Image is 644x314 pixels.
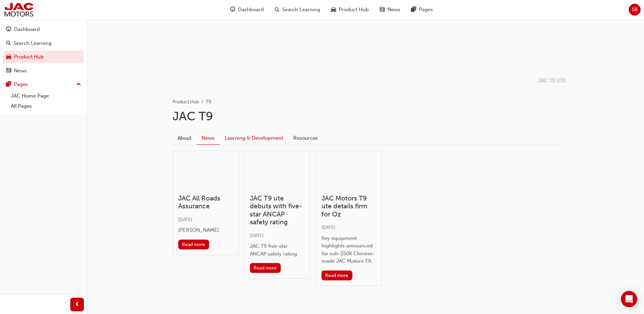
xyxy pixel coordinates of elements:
a: Product Hub [3,51,84,63]
span: car-icon [331,5,336,14]
a: JAC Home Page [8,91,84,101]
span: car-icon [6,54,11,60]
button: Pages [3,78,84,91]
a: news-iconNews [374,3,406,17]
button: Read more [321,271,352,280]
a: All Pages [8,101,84,111]
h3: JAC Motors T9 ute details firm for Oz [321,194,376,218]
span: up-icon [76,80,81,89]
span: prev-icon [75,300,80,309]
span: SB [632,6,638,14]
span: Search Learning [282,6,320,14]
div: Search Learning [14,39,52,47]
span: search-icon [275,5,279,14]
div: News [14,67,27,75]
span: Dashboard [238,6,264,14]
div: Dashboard [14,25,40,33]
span: news-icon [380,5,385,14]
img: jac-portal [3,2,34,17]
span: [DATE] [250,233,264,239]
a: About [172,132,197,144]
a: Search Learning [3,37,84,50]
div: [PERSON_NAME] [178,226,233,234]
button: DashboardSearch LearningProduct HubNews [3,22,84,78]
h1: JAC T9 [172,109,558,124]
span: Pages [419,6,433,14]
span: search-icon [6,40,11,47]
a: Learning & Development [220,132,288,144]
a: Resources [288,132,323,144]
a: News [3,65,84,77]
div: Pages [14,81,28,88]
span: news-icon [6,68,11,74]
div: Key equipment highlights announced for sub-$50K Chinese-made JAC Motors T9. [321,234,376,265]
span: guage-icon [6,27,11,33]
div: Open Intercom Messenger [621,291,637,307]
a: News [197,132,220,145]
button: SB [629,4,641,16]
button: Read more [250,263,281,273]
a: JAC T9 ute debuts with five-star ANCAP safety rating[DATE]JAC T9 five-star ANCAP safety ratingRea... [244,151,310,279]
h3: JAC All Roads Assurance [178,194,233,210]
a: car-iconProduct Hub [326,3,374,17]
a: JAC All Roads Assurance[DATE][PERSON_NAME]Read more [172,151,239,255]
span: News [387,6,400,14]
a: Product Hub [172,99,199,105]
span: pages-icon [411,5,416,14]
a: search-iconSearch Learning [269,3,326,17]
a: Dashboard [3,23,84,36]
span: pages-icon [6,82,11,88]
span: [DATE] [321,225,335,230]
span: guage-icon [230,5,235,14]
a: JAC Motors T9 ute details firm for Oz[DATE]Key equipment highlights announced for sub-$50K Chines... [316,151,382,286]
li: T9 [206,98,211,106]
div: JAC T9 five-star ANCAP safety rating [250,242,305,258]
a: guage-iconDashboard [225,3,269,17]
span: [DATE] [178,217,192,223]
a: pages-iconPages [406,3,438,17]
button: Read more [178,240,209,249]
span: Product Hub [339,6,369,14]
h3: JAC T9 ute debuts with five-star ANCAP safety rating [250,194,305,226]
p: JAC T9 UTE [538,77,566,85]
